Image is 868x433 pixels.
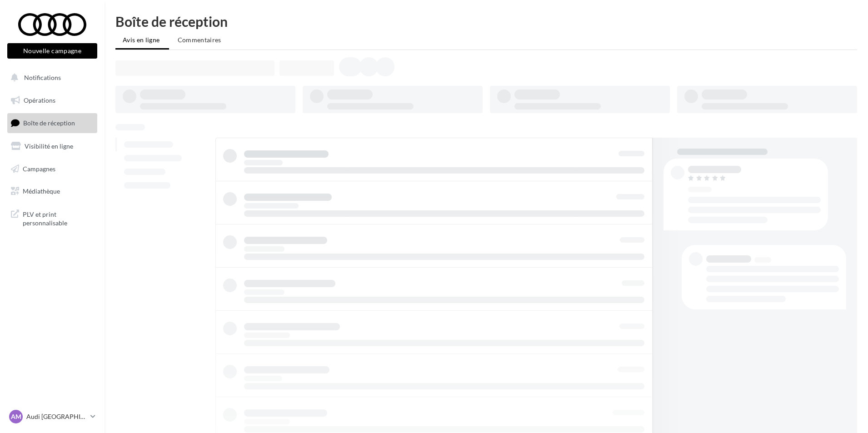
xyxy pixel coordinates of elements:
button: Nouvelle campagne [7,43,97,59]
a: Opérations [5,91,99,110]
span: Visibilité en ligne [25,142,73,150]
span: PLV et print personnalisable [23,208,94,228]
a: Campagnes [5,159,99,179]
span: Commentaires [178,36,221,44]
span: Boîte de réception [23,119,75,127]
span: AM [11,412,21,421]
span: Campagnes [23,164,55,172]
button: Notifications [5,68,95,87]
span: Médiathèque [23,187,60,195]
a: Visibilité en ligne [5,137,99,156]
a: AM Audi [GEOGRAPHIC_DATA] [7,408,97,425]
a: Médiathèque [5,182,99,201]
a: PLV et print personnalisable [5,204,99,231]
span: Notifications [24,74,61,81]
p: Audi [GEOGRAPHIC_DATA] [26,412,87,421]
div: Boîte de réception [115,15,857,28]
span: Opérations [24,96,55,104]
a: Boîte de réception [5,113,99,133]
